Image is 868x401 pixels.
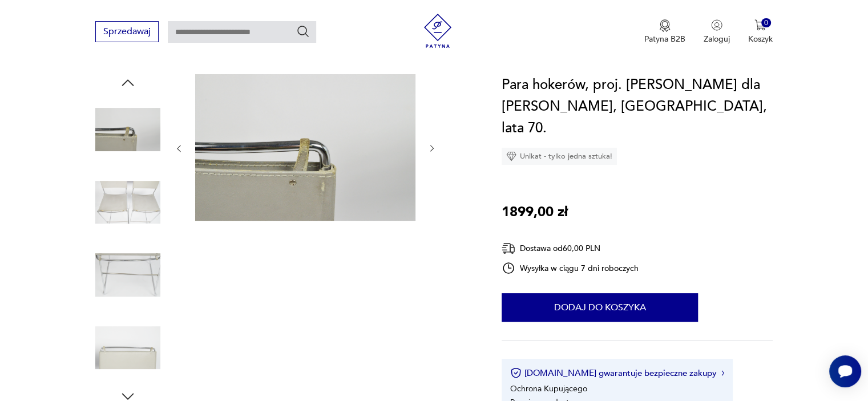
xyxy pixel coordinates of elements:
[510,383,587,394] li: Ochrona Kupującego
[644,19,685,44] button: Patyna B2B
[502,201,568,223] p: 1899,00 zł
[195,74,415,221] img: Zdjęcie produktu Para hokerów, proj. G. Belotti dla Alias, Włochy, lata 70.
[95,315,160,380] img: Zdjęcie produktu Para hokerów, proj. G. Belotti dla Alias, Włochy, lata 70.
[644,19,685,44] a: Ikona medaluPatyna B2B
[510,367,724,379] button: [DOMAIN_NAME] gwarantuje bezpieczne zakupy
[704,19,730,44] button: Zaloguj
[711,19,722,31] img: Ikonka użytkownika
[644,34,685,44] p: Patyna B2B
[502,241,515,256] img: Ikona dostawy
[506,151,516,161] img: Ikona diamentu
[95,29,159,37] a: Sprzedawaj
[510,367,522,379] img: Ikona certyfikatu
[95,97,160,162] img: Zdjęcie produktu Para hokerów, proj. G. Belotti dla Alias, Włochy, lata 70.
[502,148,617,165] div: Unikat - tylko jedna sztuka!
[95,242,160,307] img: Zdjęcie produktu Para hokerów, proj. G. Belotti dla Alias, Włochy, lata 70.
[502,293,698,322] button: Dodaj do koszyka
[721,370,725,376] img: Ikona strzałki w prawo
[748,34,773,44] p: Koszyk
[95,170,160,235] img: Zdjęcie produktu Para hokerów, proj. G. Belotti dla Alias, Włochy, lata 70.
[502,261,639,275] div: Wysyłka w ciągu 7 dni roboczych
[704,34,730,44] p: Zaloguj
[748,19,773,44] button: 0Koszyk
[659,19,671,32] img: Ikona medalu
[296,25,310,38] button: Szukaj
[95,21,159,42] button: Sprzedawaj
[754,19,766,31] img: Ikona koszyka
[502,74,773,139] h1: Para hokerów, proj. [PERSON_NAME] dla [PERSON_NAME], [GEOGRAPHIC_DATA], lata 70.
[829,355,861,387] iframe: Smartsupp widget button
[761,18,771,28] div: 0
[421,14,455,48] img: Patyna - sklep z meblami i dekoracjami vintage
[502,241,639,256] div: Dostawa od 60,00 PLN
